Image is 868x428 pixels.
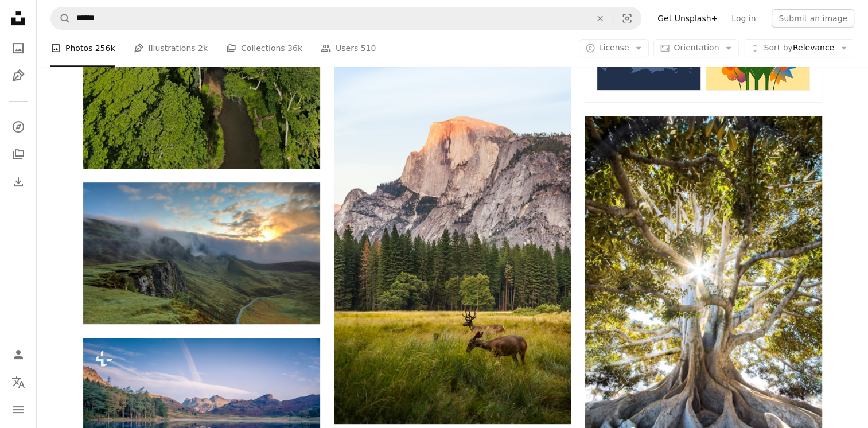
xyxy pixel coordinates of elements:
button: Visual search [613,7,641,29]
a: Log in [725,9,762,28]
a: a lake surrounded by mountains and trees under a blue sky [83,414,320,424]
a: Log in / Sign up [7,343,30,366]
a: Get Unsplash+ [651,9,725,28]
button: Clear [587,7,613,29]
button: Sort byRelevance [744,39,854,57]
a: Illustrations 2k [134,30,208,67]
span: 510 [361,42,376,55]
span: License [599,43,629,52]
a: Collections [7,143,30,166]
img: foggy mountain summit [83,182,320,324]
a: sun light passing through green leafed tree [585,289,822,299]
a: Home — Unsplash [7,7,30,32]
a: Explore [7,115,30,138]
img: two brown deer beside trees and mountain [334,33,571,424]
span: Sort by [764,43,792,52]
span: 36k [287,42,302,55]
a: Illustrations [7,64,30,87]
a: Photos [7,37,30,60]
button: Search Unsplash [51,7,71,29]
form: Find visuals sitewide [50,7,641,30]
a: Collections 36k [226,30,302,67]
a: two brown deer beside trees and mountain [334,223,571,233]
span: 2k [198,42,208,55]
a: Download History [7,170,30,193]
span: Orientation [674,43,719,52]
button: Menu [7,398,30,421]
a: Users 510 [321,30,376,67]
button: Submit an image [772,9,854,28]
span: Relevance [764,42,834,54]
button: License [579,39,649,57]
button: Language [7,371,30,394]
a: foggy mountain summit [83,248,320,258]
button: Orientation [653,39,739,57]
